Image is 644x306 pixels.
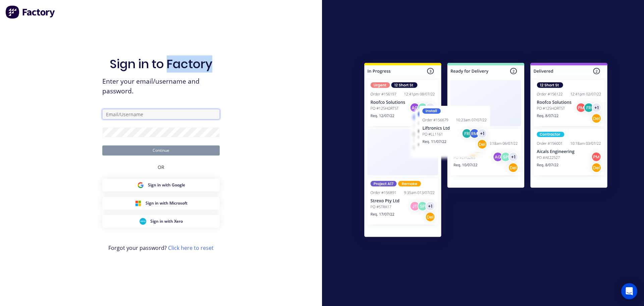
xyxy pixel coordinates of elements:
img: Sign in [350,49,622,253]
div: Open Intercom Messenger [621,283,637,299]
div: OR [158,156,164,179]
span: Sign in with Google [148,182,185,188]
span: Forgot your password? [108,244,214,252]
span: Enter your email/username and password. [102,77,220,96]
img: Microsoft Sign in [135,200,142,207]
input: Email/Username [102,109,220,119]
span: Sign in with Xero [150,218,183,224]
img: Factory [5,5,56,19]
img: Xero Sign in [140,218,146,225]
button: Xero Sign inSign in with Xero [102,215,220,228]
button: Continue [102,145,220,156]
h1: Sign in to Factory [110,57,212,71]
span: Sign in with Microsoft [146,200,187,206]
a: Click here to reset [168,244,214,252]
button: Google Sign inSign in with Google [102,179,220,191]
img: Google Sign in [137,182,144,188]
button: Microsoft Sign inSign in with Microsoft [102,197,220,210]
